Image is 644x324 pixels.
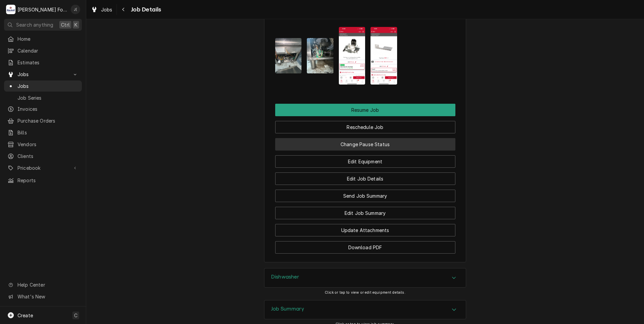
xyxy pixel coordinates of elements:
[4,139,82,150] a: Vendors
[4,45,82,56] a: Calendar
[18,164,68,171] span: Pricebook
[275,133,455,151] div: Button Group Row
[325,290,406,295] span: Click or tap to view or edit equipment details.
[18,177,78,184] span: Reports
[275,207,455,219] button: Edit Job Summary
[18,313,33,318] span: Create
[74,312,77,319] span: C
[16,21,53,28] span: Search anything
[18,293,78,300] span: What's New
[371,27,397,85] img: qK4cfEMgSE2enj0D1YPZ
[275,236,455,254] div: Button Group Row
[101,6,112,13] span: Jobs
[264,300,466,319] button: Accordion Details Expand Trigger
[18,153,78,160] span: Clients
[88,4,115,15] a: Jobs
[4,80,82,92] a: Jobs
[4,103,82,115] a: Invoices
[18,6,67,13] div: [PERSON_NAME] Food Equipment Service
[271,306,304,312] h3: Job Summary
[4,57,82,68] a: Estimates
[275,185,455,202] div: Button Group Row
[275,202,455,219] div: Button Group Row
[264,300,466,319] div: Accordion Header
[275,190,455,202] button: Send Job Summary
[275,38,302,73] img: 809Z4LKZQz6X4RXCuyEH
[118,4,129,15] button: Navigate back
[264,300,466,320] div: Job Summary
[18,83,78,90] span: Jobs
[18,71,68,78] span: Jobs
[271,274,299,280] h3: Dishwasher
[275,121,455,133] button: Reschedule Job
[4,69,82,80] a: Go to Jobs
[18,94,78,101] span: Job Series
[275,224,455,236] button: Update Attachments
[4,151,82,162] a: Clients
[18,105,78,112] span: Invoices
[4,115,82,126] a: Purchase Orders
[275,172,455,185] button: Edit Job Details
[18,141,78,148] span: Vendors
[264,268,466,287] div: Accordion Header
[18,59,78,66] span: Estimates
[4,92,82,103] a: Job Series
[275,151,455,168] div: Button Group Row
[307,38,333,73] img: xyoDLeYQ69bpbuq74gmg
[275,104,455,116] div: Button Group Row
[4,291,82,302] a: Go to What's New
[275,138,455,151] button: Change Pause Status
[275,104,455,116] button: Resume Job
[4,33,82,44] a: Home
[264,268,466,288] div: Dishwasher
[275,219,455,236] div: Button Group Row
[275,168,455,185] div: Button Group Row
[4,19,82,31] button: Search anythingCtrlK
[6,5,15,14] div: M
[275,104,455,254] div: Button Group
[4,279,82,290] a: Go to Help Center
[74,21,77,28] span: K
[18,281,78,288] span: Help Center
[6,5,15,14] div: Marshall Food Equipment Service's Avatar
[339,27,365,85] img: daht8oPRwKMGnpAxhSKf
[4,175,82,186] a: Reports
[275,116,455,133] div: Button Group Row
[71,5,80,14] div: J(
[71,5,80,14] div: Jeff Debigare (109)'s Avatar
[18,35,78,42] span: Home
[61,21,70,28] span: Ctrl
[275,22,455,90] span: Attachments
[18,47,78,54] span: Calendar
[18,117,78,124] span: Purchase Orders
[275,15,455,90] div: Attachments
[275,241,455,254] button: Download PDF
[275,155,455,168] button: Edit Equipment
[129,5,161,14] span: Job Details
[264,268,466,287] button: Accordion Details Expand Trigger
[4,127,82,138] a: Bills
[4,162,82,173] a: Go to Pricebook
[18,129,78,136] span: Bills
